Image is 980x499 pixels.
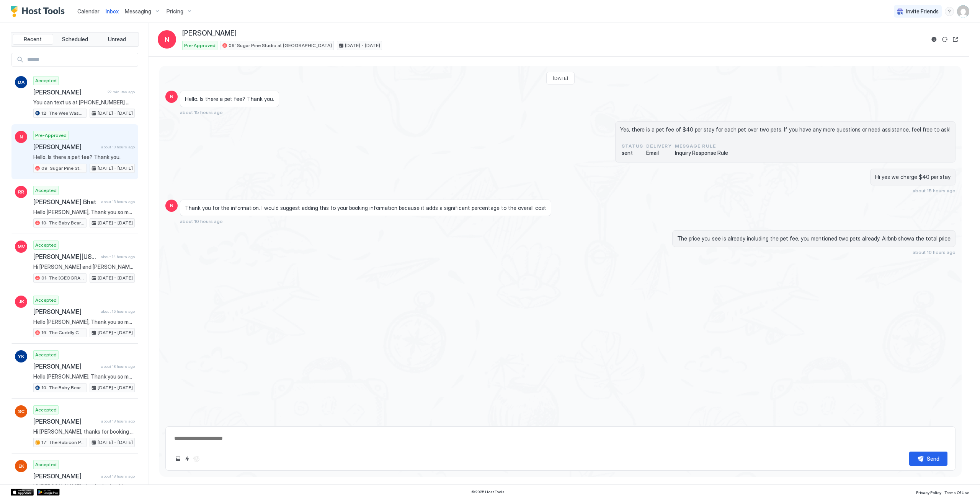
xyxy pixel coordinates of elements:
[622,143,643,150] span: status
[98,165,133,172] span: [DATE] - [DATE]
[185,96,274,102] span: Hello. Is there a pet fee? Thank you.
[33,472,98,480] span: [PERSON_NAME]
[33,362,98,370] span: [PERSON_NAME]
[41,165,85,172] span: 09: Sugar Pine Studio at [GEOGRAPHIC_DATA]
[33,99,135,106] span: You can text us at [PHONE_NUMBER] 😊 with your name and the screenshot of the payment
[13,34,53,45] button: Recent
[18,189,24,195] span: RR
[98,219,133,226] span: [DATE] - [DATE]
[24,53,138,66] input: Input Field
[41,219,85,226] span: 10: The Baby Bear Pet Friendly Studio
[182,29,237,38] span: [PERSON_NAME]
[98,439,133,446] span: [DATE] - [DATE]
[33,253,98,260] span: [PERSON_NAME][US_STATE] May
[929,35,939,44] button: Reservation information
[180,218,223,224] span: about 10 hours ago
[35,406,57,413] span: Accepted
[33,198,98,206] span: [PERSON_NAME] Bhat
[24,36,42,43] span: Recent
[906,8,939,15] span: Invite Friends
[916,488,941,496] a: Privacy Policy
[909,452,947,466] button: Send
[183,454,192,463] button: Quick reply
[184,42,216,49] span: Pre-Approved
[41,384,85,391] span: 10: The Baby Bear Pet Friendly Studio
[33,143,98,151] span: [PERSON_NAME]
[916,490,941,495] span: Privacy Policy
[646,150,672,156] span: Email
[96,34,137,45] button: Unread
[35,132,67,139] span: Pre-Approved
[98,110,133,117] span: [DATE] - [DATE]
[125,8,151,15] span: Messaging
[951,35,960,44] button: Open reservation
[101,145,135,150] span: about 10 hours ago
[913,188,955,193] span: about 15 hours ago
[101,419,135,424] span: about 18 hours ago
[33,263,135,270] span: Hi [PERSON_NAME] and [PERSON_NAME] is Me , my Son and my Dog . We can wait to be there and relax ...
[20,133,23,140] span: N
[944,488,969,496] a: Terms Of Use
[553,75,568,81] span: [DATE]
[165,35,169,44] span: N
[944,490,969,495] span: Terms Of Use
[55,34,95,45] button: Scheduled
[33,154,135,161] span: Hello. Is there a pet fee? Thank you.
[170,93,173,100] span: N
[18,298,24,305] span: JK
[33,418,98,425] span: [PERSON_NAME]
[11,489,34,496] div: App Store
[77,8,100,15] span: Calendar
[677,235,951,242] span: The price you see is already including the pet fee, you mentioned two pets already. Airbnb showa ...
[345,42,380,49] span: [DATE] - [DATE]
[173,454,183,463] button: Upload image
[35,461,57,468] span: Accepted
[35,351,57,358] span: Accepted
[108,36,126,43] span: Unread
[18,79,24,86] span: DA
[11,32,139,47] div: tab-group
[927,455,939,463] div: Send
[35,297,57,304] span: Accepted
[945,7,954,16] div: menu
[18,353,24,360] span: YK
[675,150,728,156] span: Inquiry Response Rule
[33,88,105,96] span: [PERSON_NAME]
[37,489,60,496] a: Google Play Store
[471,489,505,494] span: © 2025 Host Tools
[180,109,223,115] span: about 15 hours ago
[106,8,119,15] span: Inbox
[77,7,100,15] a: Calendar
[185,205,546,211] span: Thank you for the information. I would suggest adding this to your booking information because it...
[913,249,955,255] span: about 10 hours ago
[620,126,951,133] span: Yes, there is a pet fee of $40 per stay for each pet over two pets. If you have any more question...
[18,243,25,250] span: MV
[108,89,135,94] span: 22 minutes ago
[33,483,135,490] span: Hi [PERSON_NAME], thanks for booking your stay with us! Details of your Booking: 📍 [STREET_ADDRES...
[646,143,672,150] span: Delivery
[18,408,24,415] span: SC
[33,373,135,380] span: Hello [PERSON_NAME], Thank you so much for your booking! We'll send the check-in instructions [DA...
[101,474,135,479] span: about 18 hours ago
[940,35,949,44] button: Sync reservation
[11,6,68,17] a: Host Tools Logo
[41,110,85,117] span: 12: The Wee Washoe Pet-Friendly Studio
[98,275,133,281] span: [DATE] - [DATE]
[35,242,57,249] span: Accepted
[106,7,119,15] a: Inbox
[41,275,85,281] span: 01: The [GEOGRAPHIC_DATA] at The [GEOGRAPHIC_DATA]
[229,42,332,49] span: 09: Sugar Pine Studio at [GEOGRAPHIC_DATA]
[101,309,135,314] span: about 15 hours ago
[101,199,135,204] span: about 13 hours ago
[62,36,88,43] span: Scheduled
[675,143,728,150] span: Message Rule
[170,202,173,209] span: N
[33,308,98,315] span: [PERSON_NAME]
[167,8,183,15] span: Pricing
[98,329,133,336] span: [DATE] - [DATE]
[41,439,85,446] span: 17: The Rubicon Pet Friendly Studio
[957,5,969,18] div: User profile
[875,174,951,180] span: Hi yes we charge $40 per stay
